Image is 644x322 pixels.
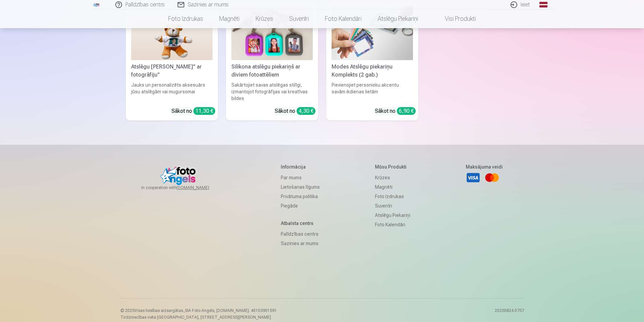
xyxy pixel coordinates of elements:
a: [DOMAIN_NAME] [177,185,225,190]
a: Krūzes [375,173,410,182]
div: Silikona atslēgu piekariņš ar diviem fotoattēliem [229,63,315,79]
img: /fa3 [93,3,100,7]
p: © 2025 Visas tiesības aizsargātas. , [120,308,277,313]
div: 6,90 € [397,107,416,115]
a: Foto izdrukas [160,9,211,28]
a: Foto kalendāri [375,220,410,229]
a: Suvenīri [281,9,317,28]
a: Lietošanas līgums [281,182,320,192]
a: Krūzes [248,9,281,28]
a: Modes Atslēgu piekariņu Komplekts (2 gab.)Modes Atslēgu piekariņu Komplekts (2 gab.)Pievienojiet ... [326,3,418,120]
div: Sākot no [275,107,315,115]
div: Sakārtojiet savas atslēgas stilīgi, izmantojot fotogrāfijas vai kreatīvas bildes [229,82,315,102]
h5: Mūsu produkti [375,164,410,170]
a: Atslēgu piekariņš Lācītis" ar fotogrāfiju"Atslēgu [PERSON_NAME]" ar fotogrāfiju"Jauks un personal... [126,3,218,120]
a: Magnēti [375,182,410,192]
a: Visi produkti [426,9,484,28]
a: Atslēgu piekariņi [370,9,426,28]
a: Foto izdrukas [375,192,410,201]
div: Jauks un personalizēts aksesuārs jūsu atslēgām vai mugursomai [128,82,215,102]
div: 11,30 € [193,107,215,115]
div: Sākot no [172,107,215,115]
div: Modes Atslēgu piekariņu Komplekts (2 gab.) [329,63,416,79]
a: Palīdzības centrs [281,229,320,239]
div: Sākot no [375,107,416,115]
a: Suvenīri [375,201,410,211]
span: In cooperation with [141,185,225,190]
a: Par mums [281,173,320,182]
a: Visa [466,170,481,185]
a: Piegāde [281,201,320,211]
a: Silikona atslēgu piekariņš ar diviem fotoattēliemSilikona atslēgu piekariņš ar diviem fotoattēlie... [226,3,318,120]
p: 20250824.0757 [495,308,524,320]
div: Pievienojiet personisku akcentu savām ikdienas lietām [329,82,416,102]
h5: Atbalsta centrs [281,220,320,227]
a: Sazinies ar mums [281,239,320,248]
a: Foto kalendāri [317,9,370,28]
img: Modes Atslēgu piekariņu Komplekts (2 gab.) [332,6,413,60]
img: Atslēgu piekariņš Lācītis" ar fotogrāfiju" [131,6,213,60]
p: Tirdzniecības vieta [GEOGRAPHIC_DATA], [STREET_ADDRESS][PERSON_NAME] [120,315,277,320]
h5: Maksājuma veidi [466,164,503,170]
div: Atslēgu [PERSON_NAME]" ar fotogrāfiju" [128,63,215,79]
a: Atslēgu piekariņi [375,211,410,220]
span: SIA Foto Angels, [DOMAIN_NAME]. 40103901591 [185,308,277,313]
a: Privātuma politika [281,192,320,201]
a: Magnēti [211,9,248,28]
a: Mastercard [485,170,499,185]
h5: Informācija [281,164,320,170]
div: 4,30 € [297,107,315,115]
img: Silikona atslēgu piekariņš ar diviem fotoattēliem [231,6,313,60]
